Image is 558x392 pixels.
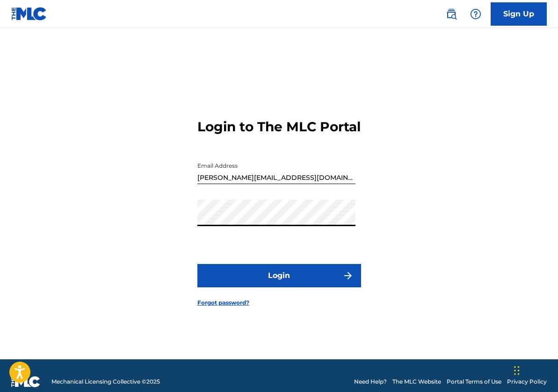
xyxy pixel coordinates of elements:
button: Login [197,264,361,287]
a: Sign Up [491,2,547,26]
a: Privacy Policy [507,378,547,386]
img: f7272a7cc735f4ea7f67.svg [342,270,354,281]
div: Drag [514,356,520,385]
span: Mechanical Licensing Collective © 2025 [51,378,160,386]
img: logo [11,376,40,387]
a: Need Help? [354,378,387,386]
iframe: Chat Widget [511,347,558,392]
h3: Login to The MLC Portal [197,119,361,135]
a: Portal Terms of Use [447,378,501,386]
a: Public Search [442,5,461,23]
div: Help [466,5,485,23]
img: help [470,8,481,20]
img: search [446,8,457,20]
a: Forgot password? [197,299,249,307]
img: MLC Logo [11,7,47,21]
a: The MLC Website [392,378,441,386]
